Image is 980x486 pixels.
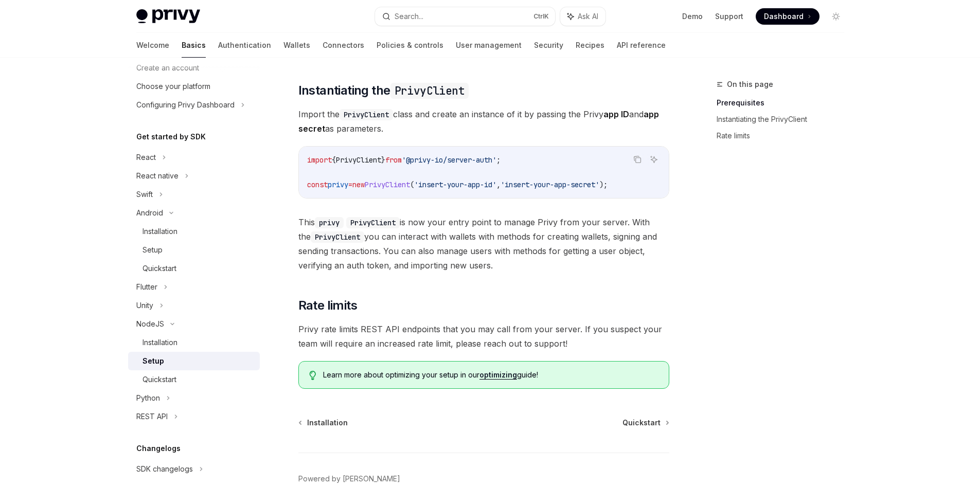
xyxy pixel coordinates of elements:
[346,217,400,228] code: PrivyClient
[298,107,669,136] span: Import the class and create an instance of it by passing the Privy and as parameters.
[456,33,522,58] a: User management
[136,392,160,404] div: Python
[717,111,852,128] a: Instantiating the PrivyClient
[576,33,604,58] a: Recipes
[501,180,599,189] span: 'insert-your-app-secret'
[328,180,348,189] span: privy
[715,11,743,22] a: Support
[136,299,153,312] div: Unity
[136,80,210,93] div: Choose your platform
[323,33,364,58] a: Connectors
[307,180,328,189] span: const
[764,11,804,22] span: Dashboard
[136,131,206,143] h5: Get started by SDK
[128,333,260,352] a: Installation
[603,109,629,119] strong: app ID
[348,180,352,189] span: =
[622,418,661,428] span: Quickstart
[578,11,598,22] span: Ask AI
[142,355,164,367] div: Setup
[385,155,402,165] span: from
[496,180,501,189] span: ,
[136,281,157,293] div: Flutter
[136,442,181,455] h5: Changelogs
[298,297,357,314] span: Rate limits
[128,241,260,259] a: Setup
[218,33,271,58] a: Authentication
[128,77,260,96] a: Choose your platform
[136,318,164,330] div: NodeJS
[717,95,852,111] a: Prerequisites
[128,259,260,278] a: Quickstart
[560,7,605,26] button: Ask AI
[647,153,661,166] button: Ask AI
[311,231,364,243] code: PrivyClient
[307,155,332,165] span: import
[402,155,496,165] span: '@privy-io/server-auth'
[142,262,176,275] div: Quickstart
[622,418,668,428] a: Quickstart
[631,153,644,166] button: Copy the contents from the code block
[717,128,852,144] a: Rate limits
[756,8,819,25] a: Dashboard
[352,180,365,189] span: new
[309,371,316,380] svg: Tip
[283,33,310,58] a: Wallets
[136,188,153,201] div: Swift
[332,155,336,165] span: {
[142,336,177,349] div: Installation
[727,78,773,91] span: On this page
[136,170,179,182] div: React native
[128,370,260,389] a: Quickstart
[142,373,176,386] div: Quickstart
[299,418,348,428] a: Installation
[142,244,163,256] div: Setup
[534,33,563,58] a: Security
[336,155,381,165] span: PrivyClient
[136,33,169,58] a: Welcome
[599,180,608,189] span: );
[375,7,555,26] button: Search...CtrlK
[365,180,410,189] span: PrivyClient
[410,180,414,189] span: (
[136,410,168,423] div: REST API
[315,217,344,228] code: privy
[381,155,385,165] span: }
[323,370,658,380] span: Learn more about optimizing your setup in our guide!
[533,12,549,21] span: Ctrl K
[142,225,177,238] div: Installation
[128,352,260,370] a: Setup
[414,180,496,189] span: 'insert-your-app-id'
[395,10,423,23] div: Search...
[617,33,666,58] a: API reference
[136,151,156,164] div: React
[298,322,669,351] span: Privy rate limits REST API endpoints that you may call from your server. If you suspect your team...
[128,222,260,241] a: Installation
[298,215,669,273] span: This is now your entry point to manage Privy from your server. With the you can interact with wal...
[390,83,469,99] code: PrivyClient
[136,9,200,24] img: light logo
[340,109,393,120] code: PrivyClient
[136,207,163,219] div: Android
[182,33,206,58] a: Basics
[496,155,501,165] span: ;
[682,11,703,22] a: Demo
[298,82,469,99] span: Instantiating the
[136,99,235,111] div: Configuring Privy Dashboard
[298,474,400,484] a: Powered by [PERSON_NAME]
[307,418,348,428] span: Installation
[136,463,193,475] div: SDK changelogs
[377,33,443,58] a: Policies & controls
[828,8,844,25] button: Toggle dark mode
[479,370,517,380] a: optimizing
